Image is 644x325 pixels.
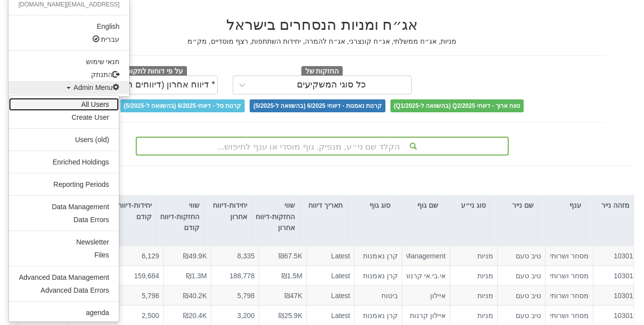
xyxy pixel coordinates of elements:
a: Data Errors [9,213,119,226]
a: Create User [9,111,119,124]
div: איילון [406,291,446,301]
a: All Users [9,98,119,111]
a: English [8,20,129,33]
span: על פי דוחות לתקופה [118,66,187,77]
span: ₪67.5K [278,252,302,260]
div: קרן נאמנות [359,311,398,321]
span: ₪47K [284,292,302,300]
span: ₪1.3M [186,272,207,280]
div: כל סוגי המשקיעים [297,80,366,90]
div: קרן נאמנות [359,271,398,281]
a: Enriched Holdings [9,156,119,168]
div: 2,500 [120,311,159,321]
div: 103010 [597,271,637,281]
a: Data Management [9,200,119,213]
span: ₪25.9K [278,312,302,320]
a: Newsletter [9,236,119,248]
span: החזקות של [301,66,343,77]
div: טיב טעם [502,311,541,321]
h5: מניות, אג״ח ממשלתי, אג״ח קונצרני, אג״ח להמרה, יחידות השתתפות, רצף מוסדיים, מק״מ [39,38,606,45]
div: מניות [454,251,493,261]
span: Admin Menu [74,83,120,91]
div: סוג ני״ע [443,196,490,215]
div: מסחר ושרותים [550,291,589,301]
div: מניות [454,271,493,281]
div: מניות [454,311,493,321]
a: תנאי שימוש [8,55,129,68]
div: אי.בי.אי קרנות [406,271,446,281]
a: עברית [8,33,129,46]
div: הקלד שם ני״ע, מנפיק, גוף מוסדי או ענף לחיפוש... [137,138,508,155]
div: מניות [454,291,493,301]
div: תאריך דיווח [299,196,347,226]
div: 3,200 [215,311,255,321]
div: 103010 [597,291,637,301]
p: שווי החזקות-דיווח קודם [160,200,199,233]
p: יחידות-דיווח קודם [112,200,152,222]
span: ₪49.9K [183,252,207,260]
div: שם גוף [395,196,442,215]
div: מסחר ושרותים [550,251,589,261]
a: Advanced Data Errors [9,284,119,297]
span: טווח ארוך - דיווחי Q2/2025 (בהשוואה ל-Q1/2025) [390,99,524,112]
div: 103010 [597,251,637,261]
div: טיב טעם [502,291,541,301]
span: קרנות נאמנות - דיווחי 6/2025 (בהשוואה ל-5/2025) [250,99,385,112]
div: מסחר ושרותים [550,271,589,281]
a: Admin Menu [8,81,129,94]
div: סוג גוף [347,196,394,215]
div: טיב טעם [502,271,541,281]
div: קרן נאמנות [359,251,398,261]
a: Advanced Data Management [9,271,119,284]
p: יחידות-דיווח אחרון [208,200,247,222]
span: ₪40.2K [183,292,207,300]
div: 8,335 [215,251,255,261]
div: 103010 [597,311,637,321]
div: טיב טעם [502,251,541,261]
span: ₪1.5M [281,272,302,280]
h2: אג״ח ומניות הנסחרים בישראל [39,16,606,33]
a: Reporting Periods [9,178,119,191]
a: Users (old) [9,133,119,146]
div: 5,798 [120,291,159,301]
div: ביטוח [359,291,398,301]
a: Files [9,248,119,261]
div: איילון קרנות [406,311,446,321]
ul: Admin Menu [8,95,119,322]
a: agenda [9,306,119,319]
div: 159,684 [120,271,159,281]
div: Latest [311,311,350,321]
div: Latest [311,271,350,281]
div: ענף [538,196,585,215]
div: שם נייר [490,196,538,215]
div: 6,129 [120,251,159,261]
span: ₪20.4K [183,312,207,320]
div: ISP Asset Management (הוסטינג איילון) [406,251,446,261]
span: קרנות סל - דיווחי 6/2025 (בהשוואה ל-5/2025) [120,99,245,112]
a: התנתק [8,68,129,81]
div: Latest [311,291,350,301]
div: 5,798 [215,291,255,301]
div: * דיווח אחרון (דיווחים חלקיים) [108,80,215,90]
div: מסחר ושרותים [550,311,589,321]
div: Latest [311,251,350,261]
div: מזהה נייר [586,196,634,226]
div: 188,778 [215,271,255,281]
p: שווי החזקות-דיווח אחרון [256,200,295,233]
